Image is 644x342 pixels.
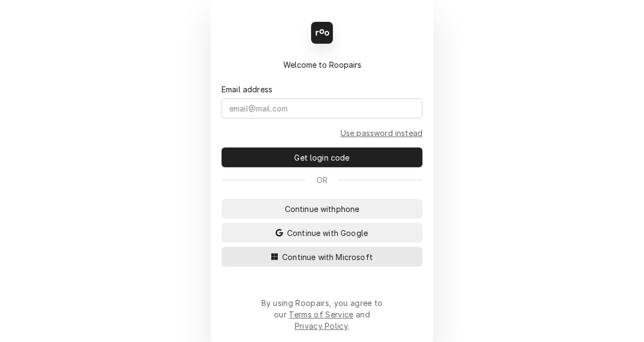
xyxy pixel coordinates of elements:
span: Continue with Google [285,227,370,239]
span: Continue with Microsoft [280,251,375,263]
div: Welcome to Roopairs [222,59,422,70]
span: Continue with phone [283,203,362,215]
button: Continue withphone [222,199,422,219]
div: Or [222,174,422,186]
a: Terms of Service [289,310,353,319]
a: Privacy Policy [295,321,348,331]
button: Continue with Microsoft [222,247,422,267]
a: Go to Email and password form [341,127,422,139]
button: Get login code [222,148,422,167]
input: email@mail.com [222,98,422,119]
div: By using Roopairs, you agree to our and . [261,297,383,332]
label: Email address [222,84,272,95]
span: Get login code [292,152,351,163]
button: Continue with Google [222,223,422,243]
